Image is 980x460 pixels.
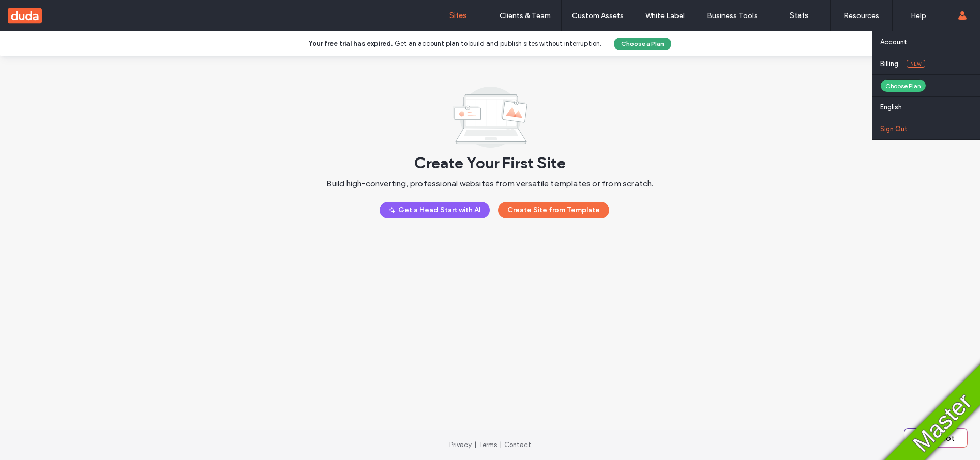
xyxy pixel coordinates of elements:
span: Create Your First Site [414,148,566,179]
label: Business Tools [707,11,758,20]
label: Sign Out [880,125,908,133]
label: Billing [880,60,898,68]
a: Account [880,31,980,53]
span: | [500,441,502,449]
b: Your free trial has expired. [309,40,393,47]
label: Custom Assets [572,11,624,20]
label: Resources [843,11,879,20]
label: Account [880,38,907,46]
label: Stats [790,11,809,20]
label: Clients & Team [500,11,551,20]
a: Privacy [449,441,472,449]
label: Help [911,11,926,20]
a: Contact [504,441,531,449]
span: | [474,441,476,449]
span: Get an account plan to build and publish sites without interruption. [395,40,601,47]
a: Terms [479,441,497,449]
label: White Label [645,11,685,20]
button: Create Site from Template [498,202,609,218]
label: English [880,103,902,111]
label: Sites [449,11,467,20]
button: Copilot [904,429,967,447]
a: BillingNew [880,53,980,74]
div: Choose Plan [880,79,926,92]
a: Sign Out [880,118,980,139]
button: Choose a Plan [614,38,671,50]
span: New [907,60,925,68]
span: Build high-converting, professional websites from versatile templates or from scratch. [326,179,653,202]
button: Get a Head Start with AI [380,202,490,218]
